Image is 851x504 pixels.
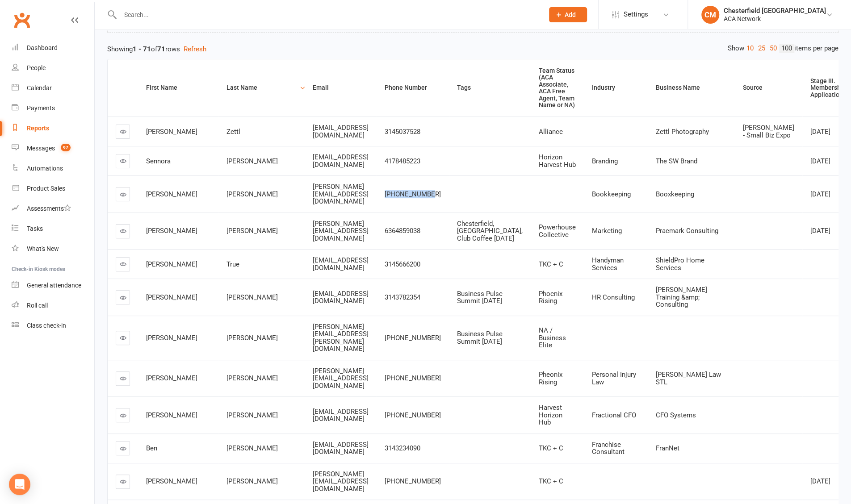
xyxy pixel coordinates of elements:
span: Booxkeeping [656,190,694,198]
a: Class kiosk mode [12,316,94,336]
span: [PERSON_NAME] [146,293,197,301]
span: Add [565,11,576,18]
span: 3145666200 [385,260,420,268]
a: Messages 97 [12,138,94,158]
span: TKC + C [539,444,563,452]
span: Zettl [226,128,240,136]
span: Branding [592,157,618,165]
div: Industry [592,84,641,91]
div: Assessments [27,205,71,212]
div: Calendar [27,84,52,92]
span: Bookkeeping [592,190,631,198]
div: Show items per page [728,44,838,53]
a: Dashboard [12,38,94,58]
span: [PERSON_NAME] Law STL [656,371,721,386]
div: Reports [27,125,49,132]
span: NA / Business Elite [539,326,566,349]
span: [PERSON_NAME][EMAIL_ADDRESS][PERSON_NAME][DOMAIN_NAME] [313,323,369,353]
span: Handyman Services [592,256,624,272]
div: Messages [27,145,55,152]
span: [EMAIL_ADDRESS][DOMAIN_NAME] [313,441,369,456]
div: Source [743,84,795,91]
span: [DATE] [810,128,830,136]
a: Clubworx [11,9,33,31]
a: 50 [767,44,779,53]
span: Fractional CFO [592,411,636,419]
span: [PERSON_NAME] [146,128,197,136]
div: Product Sales [27,185,65,192]
span: [PHONE_NUMBER] [385,190,441,198]
div: What's New [27,245,59,252]
span: [PERSON_NAME] [146,411,197,419]
span: The SW Brand [656,157,697,165]
span: Powerhouse Collective [539,223,576,239]
span: [DATE] [810,157,830,165]
span: [PHONE_NUMBER] [385,411,441,419]
span: [EMAIL_ADDRESS][DOMAIN_NAME] [313,408,369,423]
span: [PERSON_NAME] [226,374,278,382]
span: [EMAIL_ADDRESS][DOMAIN_NAME] [313,256,369,272]
a: Tasks [12,219,94,239]
span: 4178485223 [385,157,420,165]
a: Automations [12,158,94,179]
div: Dashboard [27,44,58,51]
button: Refresh [184,44,206,54]
span: Pracmark Consulting [656,227,718,235]
div: Class check-in [27,322,66,329]
span: Phoenix Rising [539,290,562,305]
a: Payments [12,98,94,118]
span: TKC + C [539,477,563,485]
span: [DATE] [810,190,830,198]
span: Sennora [146,157,171,165]
span: [PHONE_NUMBER] [385,334,441,342]
input: Search... [117,8,537,21]
span: HR Consulting [592,293,635,301]
span: [PERSON_NAME] [226,157,278,165]
div: First Name [146,84,211,91]
span: [PERSON_NAME][EMAIL_ADDRESS][DOMAIN_NAME] [313,470,369,493]
span: Chesterfield, [GEOGRAPHIC_DATA], Club Coffee [DATE] [457,220,523,242]
div: Tags [457,84,524,91]
span: True [226,260,239,268]
div: Stage III. Membership Application [810,78,846,98]
span: [PHONE_NUMBER] [385,477,441,485]
span: Personal Injury Law [592,371,636,386]
a: General attendance kiosk mode [12,275,94,296]
div: Payments [27,104,55,112]
span: [PERSON_NAME] [146,190,197,198]
span: [PERSON_NAME] [146,334,197,342]
span: [PHONE_NUMBER] [385,374,441,382]
span: Business Pulse Summit [DATE] [457,290,503,305]
span: Franchise Consultant [592,441,625,456]
a: Product Sales [12,179,94,199]
a: People [12,58,94,78]
span: 3143782354 [385,293,420,301]
strong: 71 [157,45,165,53]
span: [PERSON_NAME] [146,477,197,485]
a: What's New [12,239,94,259]
span: [DATE] [810,227,830,235]
span: TKC + C [539,260,563,268]
div: Roll call [27,302,48,309]
span: [PERSON_NAME][EMAIL_ADDRESS][DOMAIN_NAME] [313,367,369,390]
div: Showing of rows [107,44,838,54]
span: Ben [146,444,157,452]
div: Phone Number [385,84,442,91]
span: Settings [624,4,648,25]
span: [PERSON_NAME] [226,293,278,301]
span: CFO Systems [656,411,696,419]
div: CM [701,6,719,24]
div: People [27,64,46,71]
span: 3145037528 [385,128,420,136]
span: [PERSON_NAME] [226,227,278,235]
span: 6364859038 [385,227,420,235]
span: [PERSON_NAME] [146,227,197,235]
span: Zettl Photography [656,128,709,136]
a: Roll call [12,296,94,316]
span: [PERSON_NAME] [226,477,278,485]
a: Reports [12,118,94,138]
div: Email [313,84,369,91]
a: 100 [779,44,794,53]
span: [PERSON_NAME][EMAIL_ADDRESS][DOMAIN_NAME] [313,183,369,205]
div: Tasks [27,225,43,232]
